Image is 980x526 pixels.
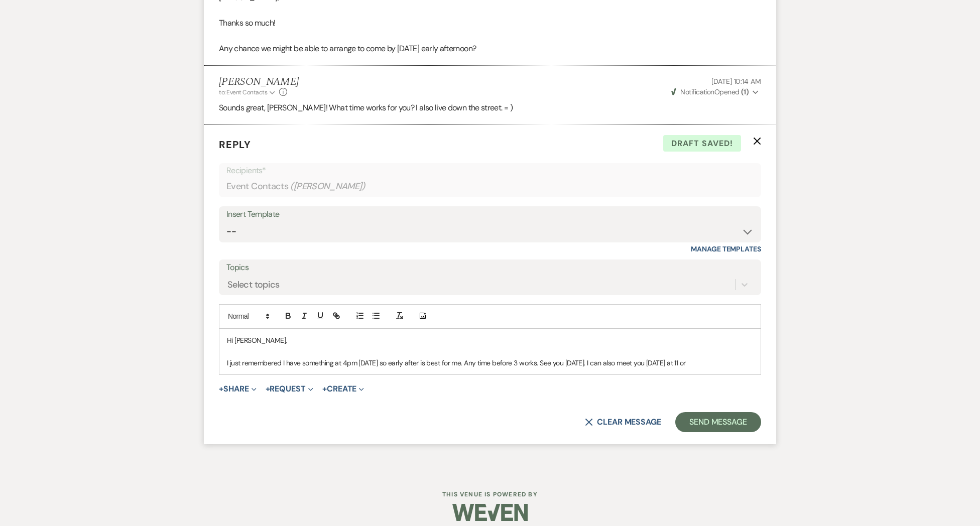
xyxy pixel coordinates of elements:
p: I just remembered I have something at 4pm [DATE] so early after is best for me. Any time before 3... [227,357,753,368]
button: Send Message [675,412,761,432]
button: Clear message [585,418,661,426]
button: Create [322,385,364,393]
strong: ( 1 ) [741,87,749,96]
span: [DATE] 10:14 AM [711,77,761,86]
span: + [266,385,270,393]
p: Hi [PERSON_NAME], [227,335,753,346]
button: to: Event Contacts [219,88,277,97]
div: Select topics [227,278,280,291]
h5: [PERSON_NAME] [219,76,299,88]
p: Sounds great, [PERSON_NAME]! What time works for you? I also live down the street. = ) [219,101,761,114]
button: Request [266,385,313,393]
button: Share [219,385,257,393]
span: ( [PERSON_NAME] ) [290,180,365,193]
span: to: Event Contacts [219,88,267,96]
span: Opened [671,87,749,96]
a: Manage Templates [691,244,761,253]
span: Notification [680,87,714,96]
label: Topics [226,260,754,275]
div: Event Contacts [226,177,754,196]
span: + [219,385,223,393]
button: NotificationOpened (1) [670,87,761,97]
span: + [322,385,327,393]
p: Recipients* [226,164,754,177]
div: Insert Template [226,207,754,222]
span: Reply [219,138,251,151]
span: Draft saved! [663,135,741,152]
